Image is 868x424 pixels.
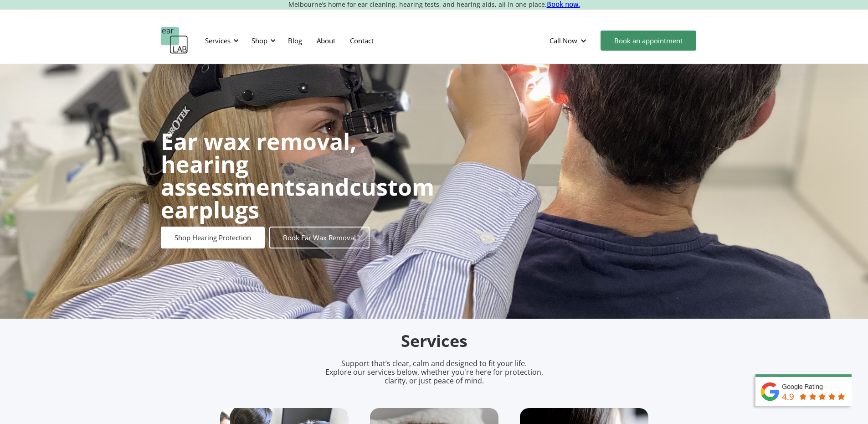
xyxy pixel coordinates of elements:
div: Shop [252,36,267,45]
strong: Ear wax removal, hearing assessments [161,126,356,202]
div: Call Now [550,36,577,45]
div: Services [205,36,231,45]
h2: Services [220,331,648,352]
div: Call Now [542,27,596,54]
div: Shop [246,27,278,54]
a: About [309,27,343,54]
p: Support that’s clear, calm and designed to fit your life. Explore our services below, whether you... [313,359,555,386]
a: Book an appointment [601,31,696,51]
a: Blog [281,27,309,54]
a: Shop Hearing Protection [161,227,265,248]
a: Contact [343,27,381,54]
div: Services [200,27,241,54]
h1: and [161,130,434,221]
strong: custom earplugs [161,171,434,225]
a: home [161,27,188,54]
a: Book Ear Wax Removal [269,227,370,248]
